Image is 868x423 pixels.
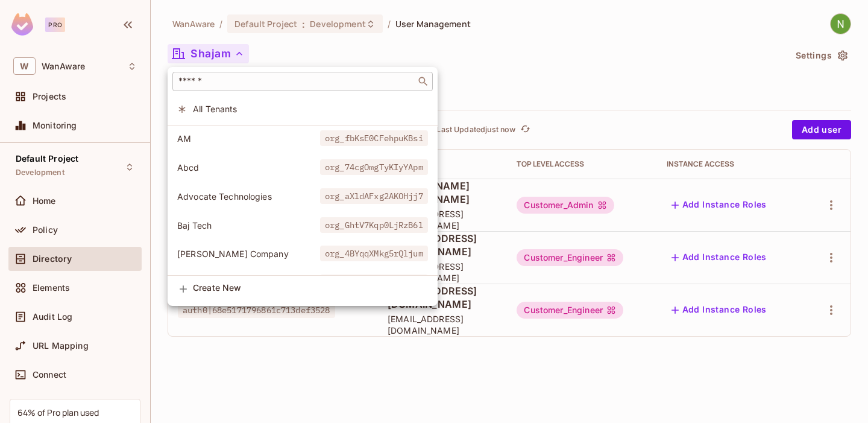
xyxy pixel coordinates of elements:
span: org_fbKsE0CFehpuKBsi [320,130,428,146]
span: All Tenants [193,103,428,115]
span: Advocate Technologies [177,191,320,202]
span: org_4BYqqXMkg5rQljum [320,246,428,261]
div: Show only users with a role in this tenant: Advocate Technologies [168,183,438,209]
span: org_aXldAFxg2AKOHjj7 [320,188,428,204]
span: [PERSON_NAME] Company [177,248,320,259]
div: Show only users with a role in this tenant: Bemi Sal Company [168,241,438,267]
span: org_74cgOmgTyKIyYApm [320,159,428,175]
div: Show only users with a role in this tenant: Baj Tech [168,212,438,238]
div: Show only users with a role in this tenant: Abcd [168,154,438,180]
span: org_EfNoCPuEVpOIXEER [320,275,428,290]
span: org_GhtV7Kqp0LjRzB6l [320,217,428,233]
div: Show only users with a role in this tenant: AM [168,126,438,151]
span: Abcd [177,162,320,173]
span: Baj Tech [177,220,320,231]
div: Show only users with a role in this tenant: Bhoot [168,270,438,296]
span: AM [177,133,320,144]
span: Create New [193,283,428,293]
